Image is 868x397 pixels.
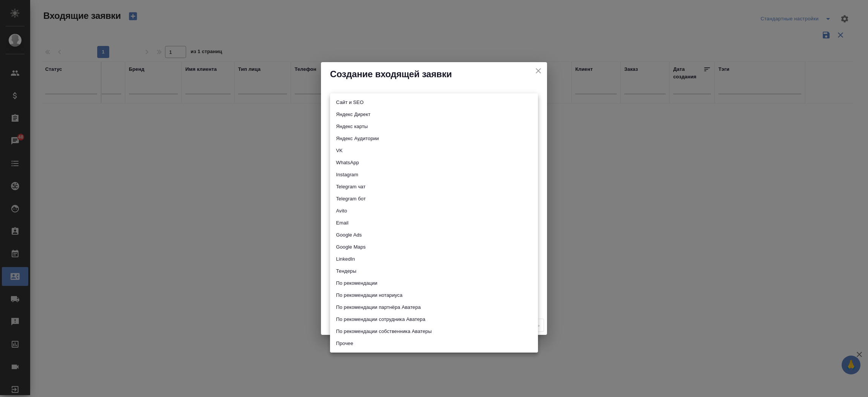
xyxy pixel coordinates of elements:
[330,108,538,121] li: Яндекс Директ
[330,133,538,145] li: Яндекс Аудитории
[330,229,538,241] li: Google Ads
[330,217,538,229] li: Email
[330,145,538,157] li: VK
[330,121,538,133] li: Яндекс карты
[330,96,538,108] li: Сайт и SEO
[330,325,538,337] li: По рекомендации собственника Аватеры
[330,253,538,265] li: LinkedIn
[330,181,538,193] li: Telegram чат
[330,277,538,289] li: По рекомендации
[330,313,538,325] li: По рекомендации сотрудника Аватера
[330,301,538,313] li: По рекомендации партнёра Аватера
[330,157,538,169] li: WhatsApp
[330,265,538,277] li: Тендеры
[330,205,538,217] li: Avito
[330,241,538,253] li: Google Maps
[330,337,538,350] li: Прочее
[330,169,538,181] li: Instagram
[330,289,538,301] li: По рекомендации нотариуса
[330,193,538,205] li: Telegram бот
